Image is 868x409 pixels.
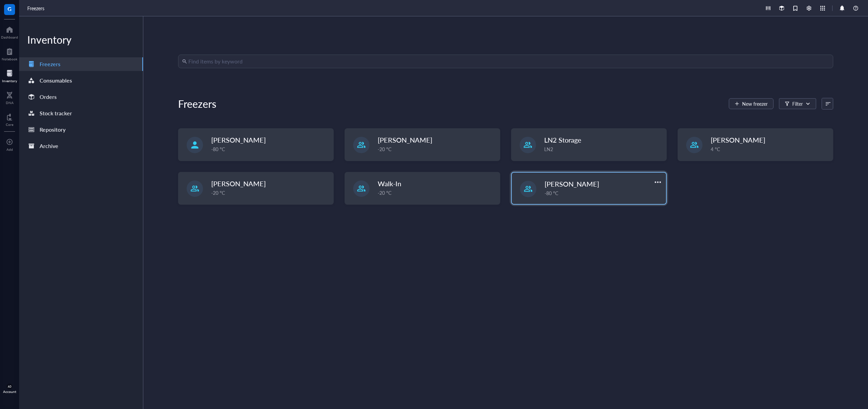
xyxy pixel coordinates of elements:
[40,141,58,151] div: Archive
[178,97,216,111] div: Freezers
[40,108,72,118] div: Stock tracker
[8,385,12,388] span: AD
[545,179,599,189] span: [PERSON_NAME]
[40,92,57,102] div: Orders
[6,90,14,105] a: DNA
[711,135,765,145] span: [PERSON_NAME]
[19,90,143,104] a: Orders
[3,390,16,394] div: Account
[2,68,17,83] a: Inventory
[729,98,773,109] button: New freezer
[1,35,18,39] div: Dashboard
[545,189,662,197] div: -80 °C
[6,147,13,151] div: Add
[792,100,803,107] div: Filter
[8,4,12,13] span: G
[211,135,266,145] span: [PERSON_NAME]
[544,135,581,145] span: LN2 Storage
[19,123,143,136] a: Repository
[19,106,143,120] a: Stock tracker
[19,139,143,153] a: Archive
[378,179,401,188] span: Walk-In
[211,145,329,153] div: -80 °C
[378,145,496,153] div: -20 °C
[19,57,143,71] a: Freezers
[40,76,72,85] div: Consumables
[27,4,46,12] a: Freezers
[40,59,60,69] div: Freezers
[6,101,14,105] div: DNA
[742,101,768,106] span: New freezer
[378,189,496,196] div: -20 °C
[544,145,662,153] div: LN2
[378,135,432,145] span: [PERSON_NAME]
[711,145,829,153] div: 4 °C
[19,33,143,46] div: Inventory
[1,24,18,39] a: Dashboard
[2,46,17,61] a: Notebook
[6,112,13,127] a: Core
[211,189,329,196] div: -20 °C
[2,79,17,83] div: Inventory
[19,74,143,87] a: Consumables
[40,125,66,134] div: Repository
[211,179,266,188] span: [PERSON_NAME]
[2,57,17,61] div: Notebook
[6,122,13,127] div: Core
